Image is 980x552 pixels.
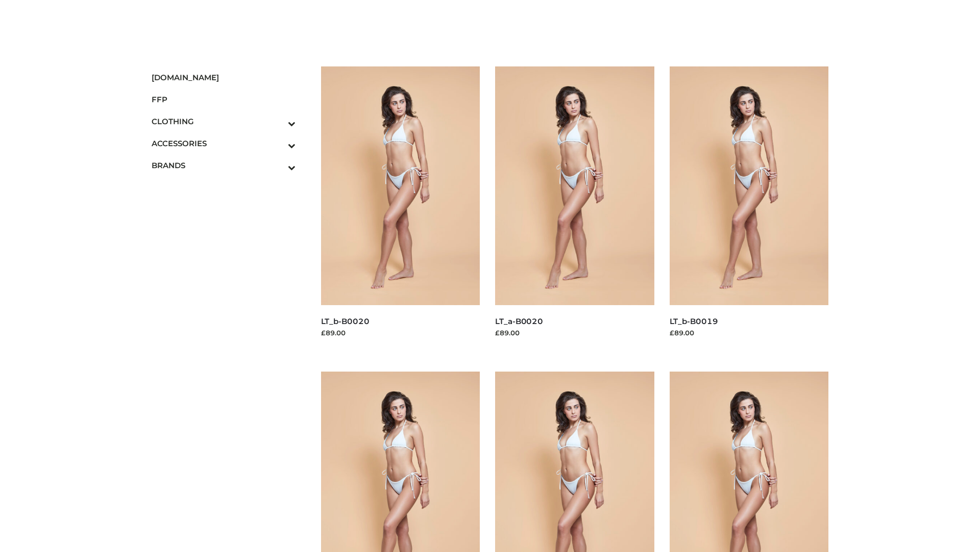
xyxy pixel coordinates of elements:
[670,328,829,338] div: £89.00
[152,116,296,127] span: CLOTHING
[321,328,480,338] div: £89.00
[152,154,296,176] a: BRANDSToggle Submenu
[495,328,654,338] div: £89.00
[795,23,813,31] bdi: 0.00
[260,110,296,132] button: Toggle Submenu
[190,23,229,31] a: Test11
[152,94,296,105] span: FFP
[260,154,296,176] button: Toggle Submenu
[260,132,296,154] button: Toggle Submenu
[152,137,296,149] span: ACCESSORIES
[152,110,296,132] a: CLOTHINGToggle Submenu
[670,316,718,326] a: LT_b-B0019
[495,339,533,348] a: Read more
[152,132,296,154] a: ACCESSORIESToggle Submenu
[795,23,813,31] a: £0.00
[152,159,296,171] span: BRANDS
[321,339,359,348] a: Read more
[152,88,296,110] a: FFP
[152,66,296,88] a: [DOMAIN_NAME]
[795,23,799,31] span: £
[437,7,590,47] img: Schmodel Admin 964
[495,316,543,326] a: LT_a-B0020
[670,339,707,348] a: Read more
[152,72,296,83] span: [DOMAIN_NAME]
[321,316,370,326] a: LT_b-B0020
